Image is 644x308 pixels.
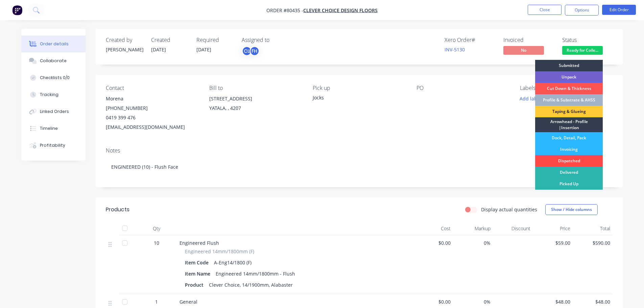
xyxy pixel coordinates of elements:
[196,46,211,53] span: [DATE]
[516,94,547,103] button: Add labels
[445,46,465,53] a: INV-5130
[21,69,86,86] button: Checklists 0/0
[493,222,533,235] div: Discount
[213,269,298,279] div: Engineered 14mm/1800mm - Flush
[21,86,86,103] button: Tracking
[40,41,69,47] div: Order details
[503,37,554,43] div: Invoiced
[602,5,636,15] button: Edit Order
[535,94,603,106] div: Profile & Substrate & AHSS
[303,7,378,14] a: Clever Choice Design Floors
[562,46,603,56] button: Ready for Colle...
[242,46,252,56] div: CL
[106,85,198,91] div: Contact
[106,122,198,132] div: [EMAIL_ADDRESS][DOMAIN_NAME]
[21,35,86,52] button: Order details
[562,46,603,54] span: Ready for Colle...
[565,5,599,16] button: Options
[535,167,603,178] div: Delivered
[180,240,219,246] span: Engineered Flush
[40,142,65,148] div: Profitability
[416,298,451,305] span: $0.00
[155,298,158,305] span: 1
[185,258,211,267] div: Item Code
[21,120,86,137] button: Timeline
[453,222,493,235] div: Markup
[576,298,610,305] span: $48.00
[520,85,613,91] div: Labels
[535,155,603,167] div: Dispatched
[185,269,213,279] div: Item Name
[562,37,613,43] div: Status
[106,157,613,177] div: ENGINEERED (10) - Flush Face
[21,137,86,154] button: Profitability
[535,106,603,117] div: Taping & Glueing
[456,239,491,246] span: 0%
[185,248,254,255] span: Engineered 14mm/1800mm (F)
[12,5,22,15] img: Factory
[535,83,603,94] div: Cut Down & Thickness
[536,239,570,246] span: $59.00
[266,7,303,14] span: Order #80435 -
[533,222,573,235] div: Price
[151,37,188,43] div: Created
[242,46,260,56] button: CLFH
[209,94,302,116] div: [STREET_ADDRESS]YATALA, , 4207
[40,125,58,132] div: Timeline
[106,37,143,43] div: Created by
[416,85,509,91] div: PO
[535,132,603,144] div: Dock, Detail, Pack
[106,94,198,132] div: Morena[PHONE_NUMBER]0419 399 476[EMAIL_ADDRESS][DOMAIN_NAME]
[413,222,453,235] div: Cost
[535,60,603,71] div: Submitted
[180,299,197,305] span: General
[40,92,58,98] div: Tracking
[206,280,295,290] div: Clever Choice, 14/1900mm, Alabaster
[21,52,86,69] button: Collaborate
[576,239,610,246] span: $590.00
[313,85,405,91] div: Pick up
[136,222,177,235] div: Qty
[249,46,260,56] div: FH
[503,46,544,54] span: No
[209,94,302,103] div: [STREET_ADDRESS]
[21,103,86,120] button: Linked Orders
[535,117,603,132] div: Arrowhead - Profile |Insertion
[185,280,206,290] div: Product
[416,239,451,246] span: $0.00
[535,71,603,83] div: Unpack
[535,178,603,190] div: Picked Up
[211,258,254,267] div: A-Eng14/1800 (F)
[106,94,198,103] div: Morena
[456,298,491,305] span: 0%
[445,37,495,43] div: Xero Order #
[106,103,198,113] div: [PHONE_NUMBER]
[151,46,166,53] span: [DATE]
[481,206,537,213] label: Display actual quantities
[209,103,302,113] div: YATALA, , 4207
[40,75,70,81] div: Checklists 0/0
[40,109,69,115] div: Linked Orders
[106,147,613,154] div: Notes
[196,37,234,43] div: Required
[313,94,405,101] div: Jocks
[209,85,302,91] div: Bill to
[106,113,198,122] div: 0419 399 476
[536,298,570,305] span: $48.00
[528,5,562,15] button: Close
[106,206,129,214] div: Products
[106,46,143,53] div: [PERSON_NAME]
[535,144,603,155] div: Invoicing
[573,222,613,235] div: Total
[154,239,159,246] span: 10
[40,58,67,64] div: Collaborate
[242,37,309,43] div: Assigned to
